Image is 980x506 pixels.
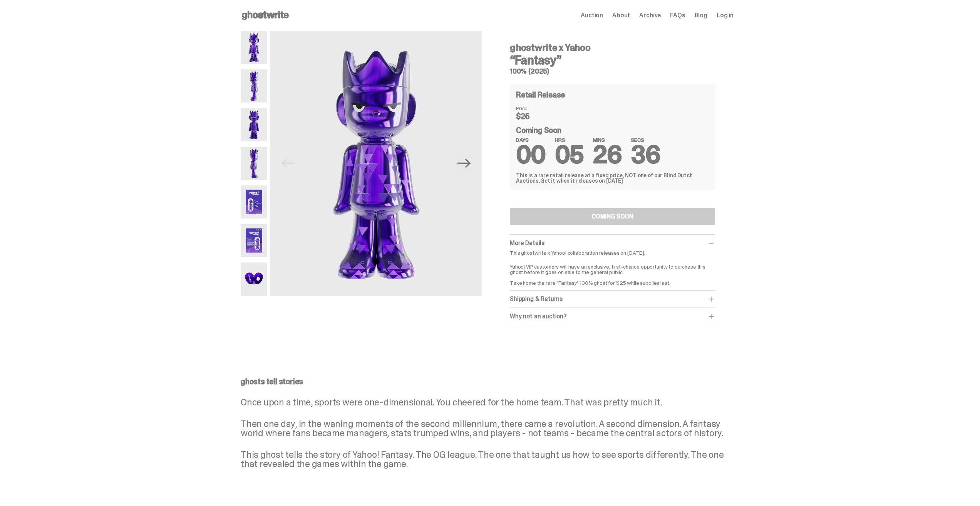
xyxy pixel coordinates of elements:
[516,173,709,183] div: This is a rare retail release at a fixed price, NOT one of our Blind Dutch Auctions.
[516,126,709,163] div: Coming Soon
[695,12,707,18] a: Blog
[555,139,584,171] span: 05
[510,250,715,256] p: This ghostwrite x Yahoo! collaboration releases on [DATE].
[717,12,734,18] a: Log in
[241,224,267,257] img: Yahoo-HG---6.png
[510,68,715,75] h5: 100% (2025)
[241,398,734,407] p: Once upon a time, sports were one-dimensional. You cheered for the home team. That was pretty muc...
[510,54,715,66] h3: “Fantasy”
[241,31,267,64] img: Yahoo-HG---1.png
[241,147,267,180] img: Yahoo-HG---4.png
[516,137,546,143] span: DAYS
[510,259,715,286] p: Yahoo! VIP customers will have an exclusive, first-chance opportunity to purchase this ghost befo...
[591,213,633,220] div: COMING SOON
[510,43,715,52] h4: ghostwrite x Yahoo
[241,69,267,103] img: Yahoo-HG---2.png
[612,12,630,18] a: About
[631,139,660,171] span: 36
[516,106,554,111] dt: Price
[593,137,622,143] span: MINS
[241,450,734,469] p: This ghost tells the story of Yahoo! Fantasy. The OG league. The one that taught us how to see sp...
[631,137,660,143] span: SECS
[241,419,734,438] p: Then one day, in the waning moments of the second millennium, there came a revolution. A second d...
[516,139,546,171] span: 00
[639,12,661,18] a: Archive
[241,262,267,296] img: Yahoo-HG---7.png
[270,31,482,296] img: Yahoo-HG---1.png
[510,239,544,247] span: More Details
[581,12,603,18] a: Auction
[510,208,715,225] button: COMING SOON
[516,113,554,120] dd: $25
[510,313,715,320] div: Why not an auction?
[241,378,734,385] p: ghosts tell stories
[241,108,267,141] img: Yahoo-HG---3.png
[241,185,267,219] img: Yahoo-HG---5.png
[555,137,584,143] span: HRS
[593,139,622,171] span: 26
[516,91,565,99] h4: Retail Release
[540,177,623,184] span: Get it when it releases on [DATE]
[510,295,715,303] div: Shipping & Returns
[456,155,473,172] button: Next
[670,12,685,18] a: FAQs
